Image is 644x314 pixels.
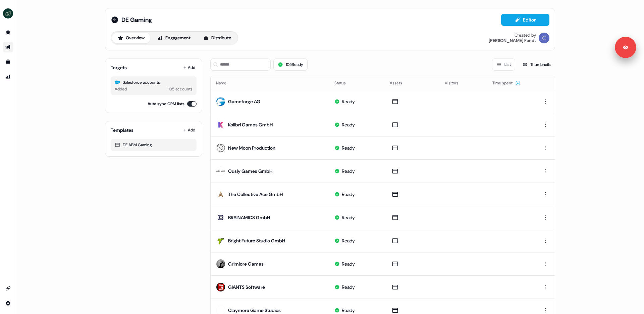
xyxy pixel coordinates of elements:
[3,27,13,38] a: Go to prospects
[168,86,193,92] div: 105 accounts
[3,283,13,294] a: Go to integrations
[342,121,355,128] div: Ready
[228,98,260,105] div: Gameforge AG
[182,63,197,72] button: Add
[115,142,193,148] div: DE ABM Gaming
[228,261,264,267] div: Grimlore Games
[3,42,13,52] a: Go to outbound experience
[216,77,234,89] button: Name
[148,101,184,107] label: Auto sync CRM lists
[111,127,133,133] div: Templates
[228,284,265,290] div: GIANTS Software
[152,33,196,43] button: Engagement
[501,17,549,24] a: Editor
[342,145,355,151] div: Ready
[228,214,270,221] div: BRAINAMICS GmbH
[115,79,193,86] div: Salesforce accounts
[342,214,355,221] div: Ready
[228,237,285,244] div: Bright Future Studio GmbH
[342,284,355,290] div: Ready
[489,38,536,43] div: [PERSON_NAME] Fendt
[342,261,355,267] div: Ready
[228,145,275,151] div: New Moon Production
[334,77,354,89] button: Status
[342,98,355,105] div: Ready
[111,64,127,71] div: Targets
[342,168,355,174] div: Ready
[228,121,273,128] div: Kolibri Games GmbH
[342,237,355,244] div: Ready
[492,77,521,89] button: Time spent
[445,77,467,89] button: Visitors
[198,33,237,43] button: Distribute
[273,58,308,71] button: 105Ready
[115,86,127,92] div: Added
[539,33,549,43] img: Catherine
[228,168,272,174] div: Ously Games GmbH
[3,71,13,82] a: Go to attribution
[3,56,13,67] a: Go to templates
[228,191,283,198] div: The Collective Ace GmbH
[342,307,355,314] div: Ready
[384,76,440,90] th: Assets
[121,16,152,24] span: DE Gaming
[518,58,555,71] button: Thumbnails
[3,298,13,309] a: Go to integrations
[501,14,549,26] button: Editor
[228,307,281,314] div: Claymore Game Studios
[515,33,536,38] div: Created by
[182,125,197,135] button: Add
[342,191,355,198] div: Ready
[492,58,515,71] button: List
[112,33,150,43] button: Overview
